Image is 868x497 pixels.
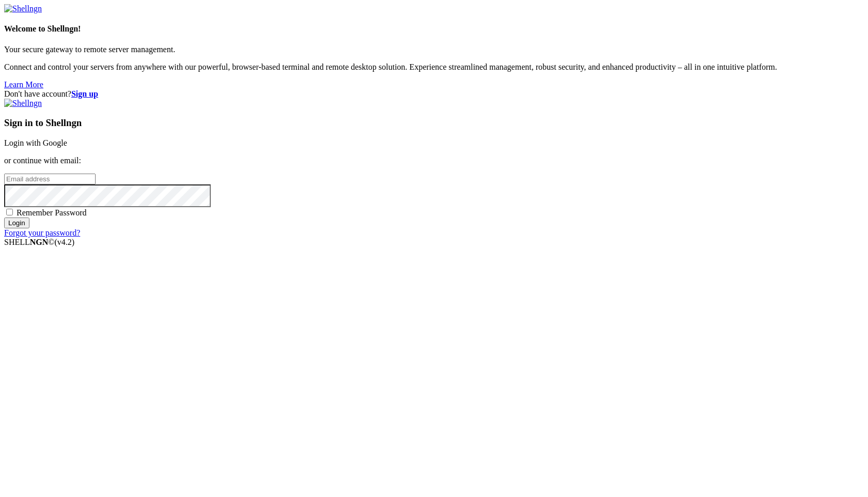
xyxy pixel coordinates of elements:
a: Learn More [4,80,43,89]
img: Shellngn [4,99,42,108]
p: Connect and control your servers from anywhere with our powerful, browser-based terminal and remo... [4,63,864,72]
input: Login [4,218,29,228]
a: Forgot your password? [4,228,80,237]
p: or continue with email: [4,156,864,165]
p: Your secure gateway to remote server management. [4,45,864,54]
div: Don't have account? [4,89,864,99]
h4: Welcome to Shellngn! [4,24,864,34]
input: Email address [4,174,96,184]
b: NGN [30,238,49,246]
a: Sign up [71,89,98,98]
span: Remember Password [17,208,87,217]
a: Login with Google [4,138,67,147]
span: SHELL © [4,238,74,246]
h3: Sign in to Shellngn [4,117,864,129]
img: Shellngn [4,4,42,13]
input: Remember Password [6,209,13,215]
span: 4.2.0 [55,238,75,246]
